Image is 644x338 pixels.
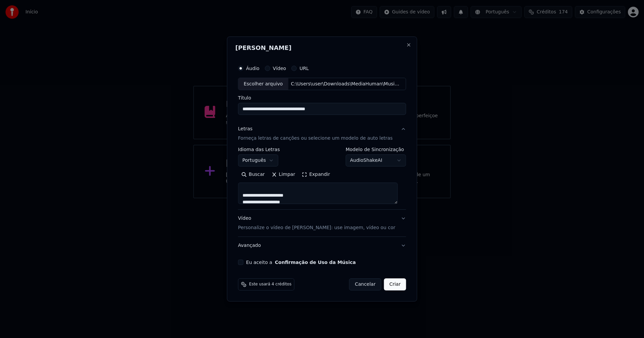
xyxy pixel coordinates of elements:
label: Eu aceito a [246,260,356,265]
label: Áudio [246,66,260,71]
label: Vídeo [273,66,286,71]
h2: [PERSON_NAME] [235,45,409,51]
p: Personalize o vídeo de [PERSON_NAME]: use imagem, vídeo ou cor [238,224,395,231]
button: Expandir [299,170,333,180]
button: Eu aceito a [275,260,356,265]
button: Avançado [238,237,406,254]
span: Este usará 4 créditos [249,282,291,287]
button: Criar [384,278,406,290]
p: Forneça letras de canções ou selecione um modelo de auto letras [238,135,393,142]
div: C:\Users\user\Downloads\MediaHuman\Music\[PERSON_NAME] - Sentir Demais VOZ.mp3 [288,81,402,87]
button: LetrasForneça letras de canções ou selecione um modelo de auto letras [238,121,406,147]
button: Limpar [268,170,299,180]
div: Escolher arquivo [238,78,288,90]
div: Letras [238,126,253,133]
button: Buscar [238,170,268,180]
div: Vídeo [238,215,395,231]
label: Idioma das Letras [238,147,280,152]
label: URL [300,66,309,71]
button: VídeoPersonalize o vídeo de [PERSON_NAME]: use imagem, vídeo ou cor [238,210,406,237]
label: Título [238,96,406,100]
label: Modelo de Sincronização [345,147,406,152]
button: Cancelar [349,278,381,290]
div: LetrasForneça letras de canções ou selecione um modelo de auto letras [238,147,406,210]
